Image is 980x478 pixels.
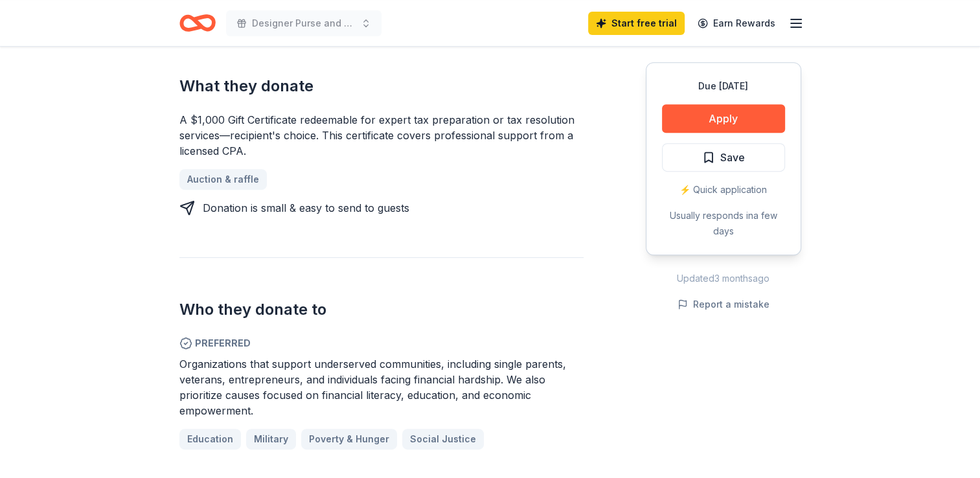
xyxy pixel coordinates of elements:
span: Organizations that support underserved communities, including single parents, veterans, entrepren... [179,358,566,417]
a: Earn Rewards [690,12,783,35]
a: Auction & raffle [179,169,267,190]
a: Social Justice [402,429,484,450]
a: Poverty & Hunger [301,429,397,450]
div: Due [DATE] [662,78,785,94]
div: Donation is small & easy to send to guests [203,200,409,216]
div: A $1,000 Gift Certificate redeemable for expert tax preparation or tax resolution services—recipi... [179,112,584,159]
span: Preferred [179,336,584,351]
a: Start free trial [588,12,685,35]
a: Home [179,8,216,38]
span: Education [187,431,233,447]
div: Usually responds in a few days [662,208,785,239]
span: Military [254,431,288,447]
a: Education [179,429,241,450]
h2: What they donate [179,76,584,97]
span: Social Justice [410,431,476,447]
button: Apply [662,104,785,133]
button: Designer Purse and Gun Bingo [226,10,382,36]
div: ⚡️ Quick application [662,182,785,198]
span: Poverty & Hunger [309,431,389,447]
h2: Who they donate to [179,299,584,320]
button: Save [662,143,785,172]
button: Report a mistake [678,297,769,312]
span: Designer Purse and Gun Bingo [252,16,356,31]
div: Updated 3 months ago [646,271,801,286]
span: Save [720,149,745,166]
a: Military [246,429,296,450]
